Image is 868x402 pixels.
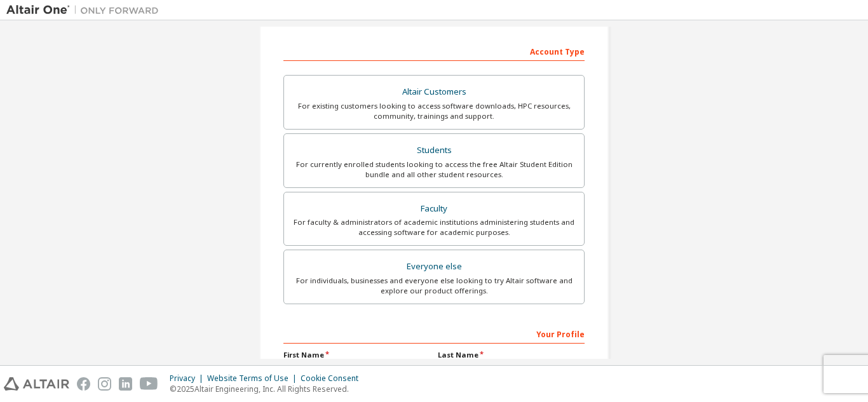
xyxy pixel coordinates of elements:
[292,258,576,276] div: Everyone else
[283,350,430,360] label: First Name
[292,159,576,180] div: For currently enrolled students looking to access the free Altair Student Edition bundle and all ...
[438,350,585,360] label: Last Name
[98,377,111,391] img: instagram.svg
[77,377,90,391] img: facebook.svg
[292,101,576,121] div: For existing customers looking to access software downloads, HPC resources, community, trainings ...
[283,323,585,344] div: Your Profile
[292,142,576,159] div: Students
[170,373,207,384] div: Privacy
[301,373,366,384] div: Cookie Consent
[283,41,585,61] div: Account Type
[207,373,301,384] div: Website Terms of Use
[292,276,576,296] div: For individuals, businesses and everyone else looking to try Altair software and explore our prod...
[119,377,132,391] img: linkedin.svg
[140,377,158,391] img: youtube.svg
[4,377,69,391] img: altair_logo.svg
[292,83,576,101] div: Altair Customers
[292,200,576,218] div: Faculty
[292,217,576,238] div: For faculty & administrators of academic institutions administering students and accessing softwa...
[6,4,165,17] img: Altair One
[170,384,366,394] p: © 2025 Altair Engineering, Inc. All Rights Reserved.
